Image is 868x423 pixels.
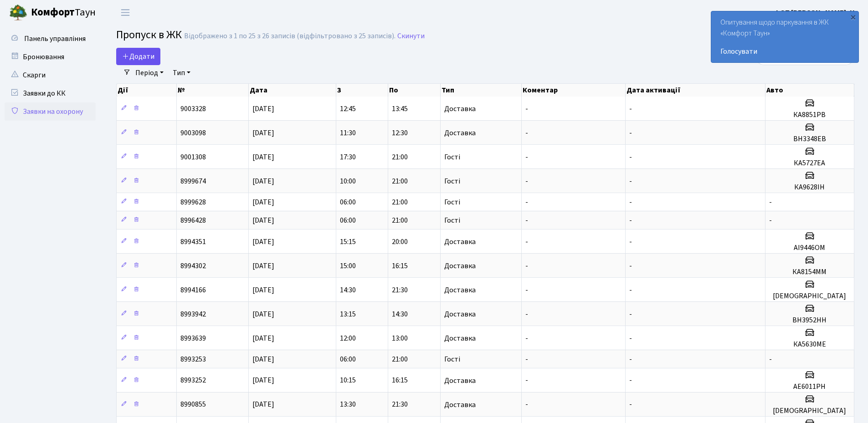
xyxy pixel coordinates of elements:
[629,309,632,319] span: -
[774,7,857,18] a: ФОП [PERSON_NAME]. Н.
[444,286,476,294] span: Доставка
[252,354,274,364] span: [DATE]
[397,32,425,41] a: Скинути
[629,176,632,186] span: -
[392,261,408,271] span: 16:15
[444,217,460,224] span: Гості
[769,197,772,207] span: -
[769,316,850,325] h5: ВН3952НН
[169,65,194,81] a: Тип
[252,237,274,247] span: [DATE]
[629,285,632,295] span: -
[769,354,772,364] span: -
[769,382,850,391] h5: АЕ6011РН
[392,197,408,207] span: 21:00
[180,261,206,271] span: 8994302
[340,400,356,410] span: 13:30
[340,128,356,138] span: 11:30
[252,197,274,207] span: [DATE]
[441,84,522,97] th: Тип
[180,197,206,207] span: 8999628
[340,152,356,162] span: 17:30
[116,48,160,65] a: Додати
[444,105,476,112] span: Доставка
[629,128,632,138] span: -
[769,407,850,415] h5: [DEMOGRAPHIC_DATA]
[252,376,274,386] span: [DATE]
[769,340,850,349] h5: КА5630МЕ
[252,176,274,186] span: [DATE]
[9,4,27,22] img: logo.png
[629,376,632,386] span: -
[5,84,96,102] a: Заявки до КК
[629,333,632,343] span: -
[769,183,850,192] h5: КА9628IH
[177,84,249,97] th: №
[132,65,167,81] a: Період
[444,356,460,363] span: Гості
[392,400,408,410] span: 21:30
[769,135,850,143] h5: ВН3348ЕВ
[525,176,528,186] span: -
[848,12,858,21] div: ×
[252,285,274,295] span: [DATE]
[252,152,274,162] span: [DATE]
[340,176,356,186] span: 10:00
[444,311,476,318] span: Доставка
[392,104,408,114] span: 13:45
[5,30,96,48] a: Панель управління
[180,237,206,247] span: 8994351
[252,104,274,114] span: [DATE]
[525,400,528,410] span: -
[444,129,476,137] span: Доставка
[5,66,96,84] a: Скарги
[252,215,274,225] span: [DATE]
[117,84,177,97] th: Дії
[444,153,460,161] span: Гості
[629,354,632,364] span: -
[525,215,528,225] span: -
[629,152,632,162] span: -
[5,48,96,66] a: Бронювання
[340,354,356,364] span: 06:00
[114,5,137,20] button: Переключити навігацію
[711,11,858,62] div: Опитування щодо паркування в ЖК «Комфорт Таун»
[340,261,356,271] span: 15:00
[340,215,356,225] span: 06:00
[525,104,528,114] span: -
[180,376,206,386] span: 8993252
[252,333,274,343] span: [DATE]
[392,285,408,295] span: 21:30
[392,215,408,225] span: 21:00
[392,128,408,138] span: 12:30
[525,152,528,162] span: -
[180,333,206,343] span: 8993639
[444,335,476,342] span: Доставка
[5,102,96,121] a: Заявки на охорону
[525,309,528,319] span: -
[340,197,356,207] span: 06:00
[180,285,206,295] span: 8994166
[392,376,408,386] span: 16:15
[180,354,206,364] span: 8993253
[522,84,626,97] th: Коментар
[249,84,336,97] th: Дата
[525,333,528,343] span: -
[444,262,476,270] span: Доставка
[392,152,408,162] span: 21:00
[769,111,850,119] h5: КА8851РВ
[180,400,206,410] span: 8990855
[392,176,408,186] span: 21:00
[629,261,632,271] span: -
[116,27,182,43] span: Пропуск в ЖК
[629,215,632,225] span: -
[629,400,632,410] span: -
[444,401,476,408] span: Доставка
[769,292,850,301] h5: [DEMOGRAPHIC_DATA]
[392,333,408,343] span: 13:00
[392,237,408,247] span: 20:00
[184,32,395,41] div: Відображено з 1 по 25 з 26 записів (відфільтровано з 25 записів).
[629,237,632,247] span: -
[444,238,476,245] span: Доставка
[392,354,408,364] span: 21:00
